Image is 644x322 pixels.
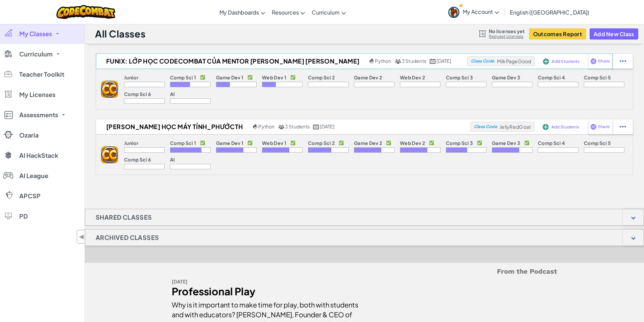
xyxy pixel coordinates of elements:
p: Comp Sci 5 [584,140,611,146]
a: Request Licenses [489,34,525,39]
p: AI [170,91,175,97]
span: 3 Students [285,123,310,129]
span: Class Code [471,59,494,63]
a: Resources [268,3,308,21]
span: Add Students [552,59,579,64]
p: Game Dev 2 [354,75,382,80]
img: calendar.svg [313,124,319,129]
p: Game Dev 3 [492,140,520,146]
span: Share [598,125,610,129]
span: 3 Students [402,58,426,64]
span: ◀ [79,232,85,242]
span: My Classes [19,31,52,37]
img: avatar [448,7,459,18]
p: Comp Sci 5 [584,75,611,80]
span: Curriculum [19,51,53,57]
p: ✅ [386,140,391,146]
span: [DATE] [436,58,451,64]
p: Comp Sci 6 [124,91,151,97]
span: Teacher Toolkit [19,71,64,77]
img: IconShare_Purple.svg [590,124,597,130]
span: My Account [463,8,499,15]
span: Share [598,59,610,63]
h1: All Classes [95,27,145,40]
img: IconAddStudents.svg [543,124,549,130]
span: AI League [19,173,48,179]
p: Junior [124,140,138,146]
button: Outcomes Report [529,28,586,40]
p: ✅ [247,140,253,146]
p: Comp Sci 1 [170,75,196,80]
p: ✅ [477,140,482,146]
span: My Licenses [19,92,55,98]
span: Curriculum [312,9,340,16]
button: Add New Class [590,28,638,40]
p: Game Dev 1 [216,140,243,146]
img: IconStudentEllipsis.svg [620,124,626,130]
span: English ([GEOGRAPHIC_DATA]) [510,9,589,16]
a: My Account [445,1,502,23]
p: Web Dev 1 [262,140,286,146]
p: Game Dev 3 [492,75,520,80]
p: Comp Sci 3 [446,75,473,80]
span: Add Students [551,125,579,129]
a: Curriculum [308,3,349,21]
img: IconAddStudents.svg [543,58,549,65]
p: Junior [124,75,138,80]
img: calendar.svg [430,59,436,64]
img: MultipleUsers.png [278,124,284,129]
p: Comp Sci 2 [308,75,335,80]
p: Comp Sci 3 [446,140,473,146]
p: Game Dev 1 [216,75,243,80]
p: ✅ [200,75,205,80]
p: Comp Sci 6 [124,157,151,162]
span: [DATE] [320,123,334,129]
span: Resources [272,9,299,16]
span: MilkPageGood [497,58,531,64]
p: Comp Sci 1 [170,140,196,146]
p: AI [170,157,175,162]
span: No licenses yet [489,28,525,34]
p: ✅ [429,140,434,146]
img: python.png [253,124,258,129]
span: Assessments [19,112,58,118]
span: JellyRedGoat [500,124,531,130]
p: Comp Sci 4 [538,75,565,80]
p: ✅ [290,75,295,80]
img: CodeCombat logo [56,5,116,19]
h1: Shared Classes [85,209,163,226]
h1: Archived Classes [85,229,169,246]
span: Python [258,123,275,129]
p: Comp Sci 2 [308,140,335,146]
div: [DATE] [172,277,359,287]
img: MultipleUsers.png [395,59,401,64]
p: ✅ [247,75,253,80]
img: logo [101,146,118,163]
span: AI HackStack [19,152,58,158]
a: [PERSON_NAME] học máy tính_PhướcTH Python 3 Students [DATE] [96,122,470,132]
p: Web Dev 2 [400,75,425,80]
h5: From the Podcast [172,266,557,277]
p: Web Dev 1 [262,75,286,80]
p: Game Dev 2 [354,140,382,146]
span: Ozaria [19,132,39,138]
p: ✅ [290,140,295,146]
div: Professional Play [172,287,359,296]
a: FUNiX: Lớp học Codecombat của Mentor [PERSON_NAME] [PERSON_NAME] Python 3 Students [DATE] [96,56,467,66]
a: My Dashboards [216,3,268,21]
span: My Dashboards [219,9,259,16]
a: English ([GEOGRAPHIC_DATA]) [506,3,593,21]
img: logo [101,81,118,98]
p: ✅ [339,140,344,146]
img: python.png [369,59,375,64]
p: Web Dev 2 [400,140,425,146]
img: IconStudentEllipsis.svg [620,58,626,64]
h2: [PERSON_NAME] học máy tính_PhướcTH [96,122,251,132]
p: Comp Sci 4 [538,140,565,146]
span: Python [375,58,391,64]
p: ✅ [200,140,205,146]
h2: FUNiX: Lớp học Codecombat của Mentor [PERSON_NAME] [PERSON_NAME] [96,56,368,66]
img: IconShare_Purple.svg [590,58,597,64]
